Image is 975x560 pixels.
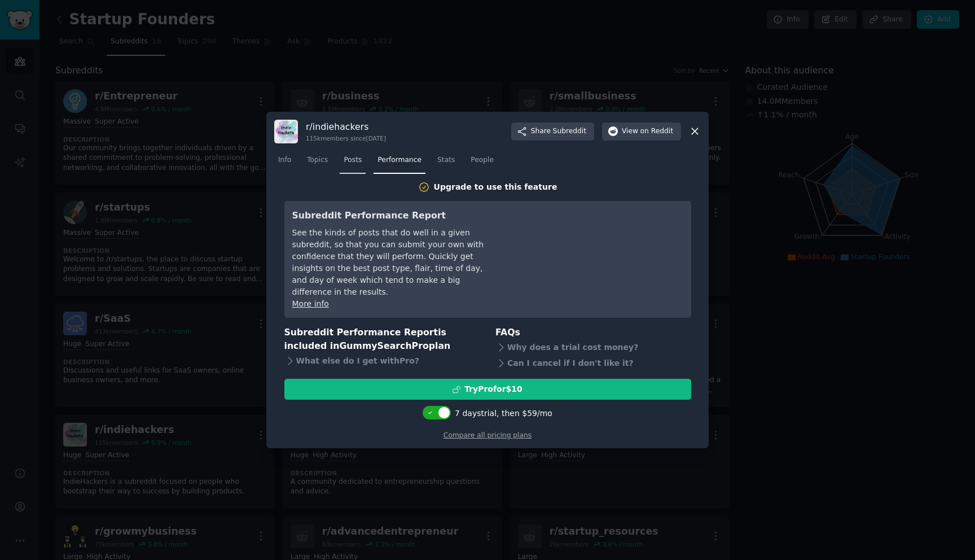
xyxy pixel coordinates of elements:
span: Stats [437,155,455,165]
a: Performance [374,151,425,174]
span: Info [278,155,291,165]
h3: FAQs [495,326,691,340]
h3: Subreddit Performance Report [292,209,498,223]
span: Share [531,126,586,137]
span: GummySearch Pro [339,340,428,351]
div: Can I cancel if I don't like it? [495,355,691,371]
div: Upgrade to use this feature [434,181,557,193]
div: 115k members since [DATE] [306,134,386,142]
div: Try Pro for $10 [464,383,522,395]
a: More info [292,299,329,308]
a: Stats [433,151,459,174]
img: indiehackers [274,120,298,143]
span: Performance [377,155,421,165]
a: People [467,151,498,174]
button: Viewon Reddit [602,123,681,141]
h3: r/ indiehackers [306,121,386,133]
div: 7 days trial, then $ 59 /mo [455,408,552,419]
a: Posts [340,151,366,174]
span: on Reddit [640,126,673,137]
a: Compare all pricing plans [443,431,532,439]
div: See the kinds of posts that do well in a given subreddit, so that you can submit your own with co... [292,227,498,298]
span: View [622,126,673,137]
iframe: YouTube video player [514,209,683,294]
span: Topics [307,155,328,165]
a: Topics [303,151,332,174]
div: Why does a trial cost money? [495,339,691,355]
div: What else do I get with Pro ? [284,353,480,369]
span: People [471,155,494,165]
button: TryProfor$10 [284,379,691,400]
h3: Subreddit Performance Report is included in plan [284,326,480,353]
button: ShareSubreddit [511,123,594,141]
a: Info [274,151,295,174]
span: Posts [344,155,362,165]
span: Subreddit [553,126,586,137]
